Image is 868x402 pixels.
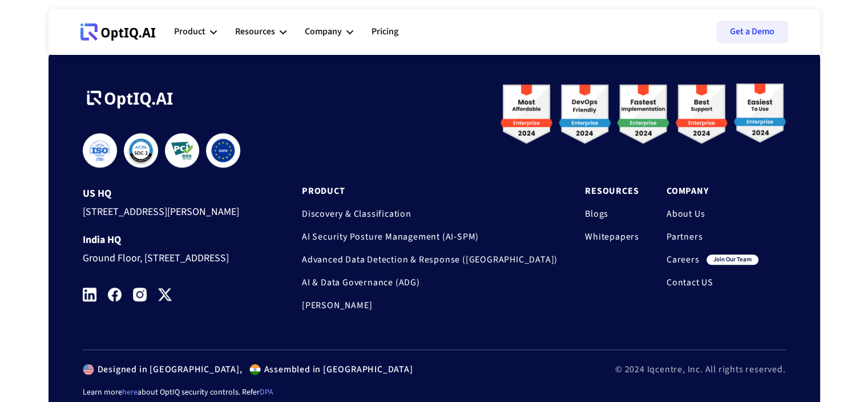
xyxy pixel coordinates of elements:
div: Designed in [GEOGRAPHIC_DATA], [94,364,243,375]
a: [PERSON_NAME] [302,300,558,311]
div: Resources [235,15,286,49]
div: [STREET_ADDRESS][PERSON_NAME] [83,200,259,221]
a: Careers [667,254,700,265]
div: Learn more about OptIQ security controls. Refer [83,387,786,398]
a: Webflow Homepage [80,15,156,49]
div: Resources [235,24,275,39]
a: Product [302,185,558,197]
a: here [122,387,138,398]
a: Discovery & Classification [302,208,558,220]
a: About Us [667,208,758,220]
div: Webflow Homepage [80,40,81,41]
a: AI & Data Governance (ADG) [302,277,558,288]
a: Resources [585,185,639,197]
a: Partners [667,231,758,242]
div: US HQ [83,188,259,200]
a: Contact US [667,277,758,288]
div: Product [174,15,217,49]
a: AI Security Posture Management (AI-SPM) [302,231,558,242]
div: © 2024 Iqcentre, Inc. All rights reserved. [615,364,786,375]
div: Company [305,24,342,39]
a: Advanced Data Detection & Response ([GEOGRAPHIC_DATA]) [302,254,558,265]
div: Assembled in [GEOGRAPHIC_DATA] [261,364,413,375]
div: India HQ [83,234,259,246]
div: Product [174,24,205,39]
a: Company [667,185,758,197]
a: Get a Demo [716,21,788,43]
a: Blogs [585,208,639,220]
a: DPA [260,387,273,398]
div: Company [305,15,353,49]
a: Whitepapers [585,231,639,242]
div: join our team [706,254,758,265]
div: Ground Floor, [STREET_ADDRESS] [83,246,259,267]
a: Pricing [372,15,398,49]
